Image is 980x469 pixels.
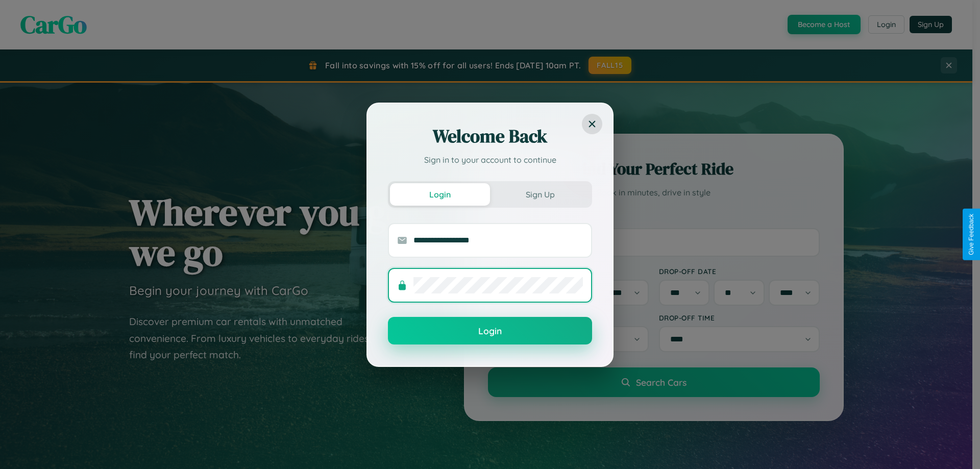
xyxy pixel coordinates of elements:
button: Login [390,183,490,206]
div: Give Feedback [968,214,975,255]
p: Sign in to your account to continue [388,154,592,166]
button: Sign Up [490,183,590,206]
h2: Welcome Back [388,124,592,149]
button: Login [388,317,592,344]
